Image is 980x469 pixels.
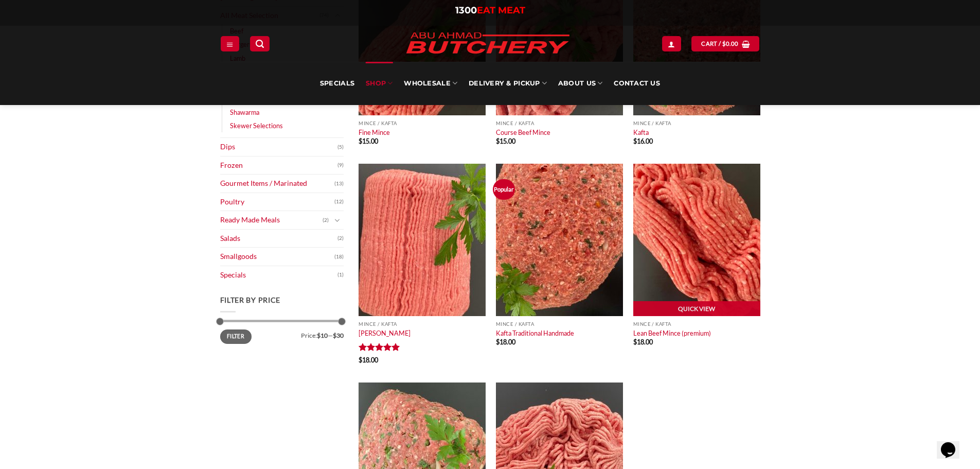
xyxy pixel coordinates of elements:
span: 1300 [455,5,477,16]
bdi: 18.00 [359,356,378,364]
span: (1) [337,267,344,283]
span: Cart / [701,39,738,48]
span: $30 [333,332,344,339]
bdi: 18.00 [633,338,653,346]
a: Fine Mince [359,128,390,136]
a: Contact Us [614,62,660,105]
span: $ [722,39,726,48]
span: $ [359,137,362,145]
a: Salads [220,230,337,248]
p: Mince / Kafta [633,120,760,126]
a: About Us [558,62,602,105]
span: $ [496,137,500,145]
a: Quick View [633,301,760,317]
a: Shawarma [230,106,259,119]
a: [PERSON_NAME] [359,329,411,337]
span: (9) [337,158,344,173]
span: $ [633,137,637,145]
a: Course Beef Mince [496,128,550,136]
span: (5) [337,140,344,155]
span: (12) [334,194,344,210]
span: Filter by price [220,296,281,304]
a: Specials [220,266,337,284]
span: Rated out of 5 [359,343,400,355]
a: Wholesale [404,62,457,105]
p: Mince / Kafta [359,120,486,126]
p: Mince / Kafta [633,321,760,327]
a: Poultry [220,193,334,211]
span: $ [496,338,500,346]
a: Smallgoods [220,248,334,266]
span: $ [359,356,362,364]
a: Menu [221,36,239,51]
span: (13) [334,176,344,192]
a: Skewer Selections [230,119,283,132]
a: 1300EAT MEAT [455,5,525,16]
a: Dips [220,138,337,156]
a: Search [250,36,270,51]
bdi: 18.00 [496,338,515,346]
bdi: 16.00 [633,137,653,145]
bdi: 15.00 [359,137,378,145]
a: SHOP [366,62,393,105]
a: Delivery & Pickup [469,62,547,105]
span: $ [633,338,637,346]
img: Kafta Traditional Handmade [496,164,623,316]
p: Mince / Kafta [496,321,623,327]
div: Rated 5 out of 5 [359,343,400,353]
a: View cart [691,36,759,51]
a: Login [662,36,681,51]
span: (2) [337,231,344,246]
bdi: 15.00 [496,137,515,145]
a: Lean Beef Mince (premium) [633,329,711,337]
a: Frozen [220,157,337,175]
img: Kibbeh Mince [359,164,486,316]
a: Gourmet Items / Marinated [220,175,334,193]
span: (18) [334,249,344,265]
button: Toggle [331,215,344,226]
iframe: chat widget [937,428,970,459]
span: EAT MEAT [477,5,525,16]
a: Specials [320,62,354,105]
a: Ready Made Meals [220,211,323,229]
button: Filter [220,329,252,343]
p: Mince / Kafta [359,321,486,327]
span: $10 [317,332,328,339]
a: Kafta [633,128,649,136]
a: Kafta Traditional Handmade [496,329,574,337]
p: Mince / Kafta [496,120,623,126]
span: (2) [323,213,329,228]
div: Price: — [220,329,344,339]
bdi: 0.00 [722,40,739,47]
img: Lean Beef Mince [633,164,760,316]
img: Abu Ahmad Butchery [398,26,578,62]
